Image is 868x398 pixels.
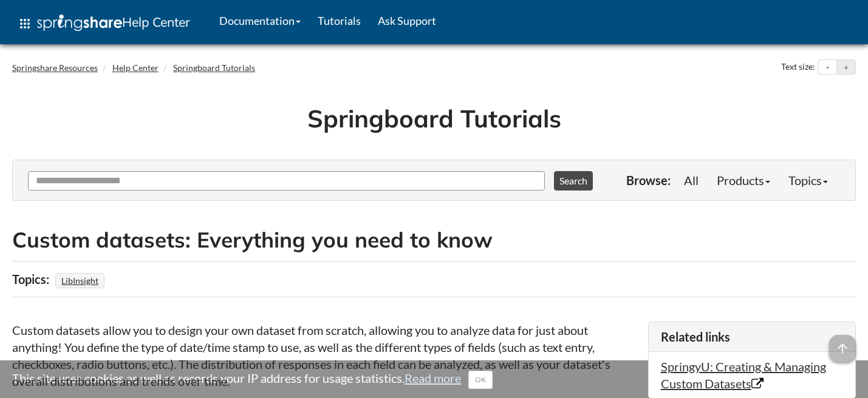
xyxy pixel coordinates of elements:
span: arrow_upward [829,335,856,362]
span: Related links [661,329,730,344]
div: Topics: [12,268,52,291]
a: Springboard Tutorials [173,62,255,73]
button: Increase text size [837,60,855,75]
a: LibInsight [60,272,100,289]
button: Search [554,171,593,191]
h1: Springboard Tutorials [21,101,847,135]
button: Decrease text size [818,60,836,75]
a: All [675,168,708,192]
img: Springshare [37,15,122,31]
a: Products [708,168,779,192]
a: arrow_upward [829,336,856,351]
a: Ask Support [369,5,445,36]
a: SpringyU: Creating & Managing Custom Datasets [661,359,826,391]
p: Custom datasets allow you to design your own dataset from scratch, allowing you to analyze data f... [12,322,636,390]
a: Documentation [211,5,309,36]
p: Browse: [626,172,671,189]
a: Topics [779,168,837,192]
a: Springshare Resources [12,62,98,73]
a: Tutorials [309,5,369,36]
span: apps [18,16,32,31]
a: Help Center [112,62,159,73]
h2: Custom datasets: Everything you need to know [12,225,856,255]
span: Help Center [122,14,190,30]
div: Text size: [779,59,818,75]
a: apps Help Center [9,5,199,42]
